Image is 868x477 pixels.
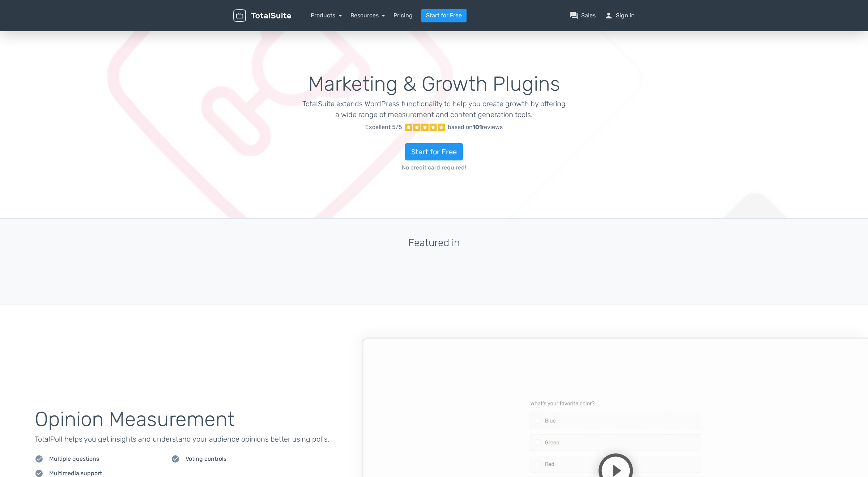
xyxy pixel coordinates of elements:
[570,11,596,20] a: question_answerSales
[35,455,43,463] span: check_circle
[421,9,467,22] a: Start for Free
[570,11,578,20] span: question_answer
[405,143,463,160] a: Start for Free
[49,455,99,463] span: Multiple questions
[302,120,566,134] a: Excellent 5/5 based on101reviews
[186,455,226,463] span: Voting controls
[604,11,613,20] span: person
[393,11,413,20] a: Pricing
[35,434,362,444] p: TotalPoll helps you get insights and understand your audience opinions better using polls.
[350,12,385,19] a: Resources
[302,73,566,95] h1: Marketing & Growth Plugins
[448,123,503,132] div: based on reviews
[302,98,566,120] p: TotalSuite extends WordPress functionality to help you create growth by offering a wide range of ...
[233,9,291,22] img: TotalSuite for WordPress
[171,455,180,463] span: check_circle
[365,123,402,132] span: Excellent 5/5
[35,408,362,431] h2: Opinion Measurement
[311,12,342,19] a: Products
[233,237,635,249] h3: Featured in
[302,163,566,172] span: No credit card required!
[604,11,635,20] a: personSign in
[473,124,482,130] strong: 101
